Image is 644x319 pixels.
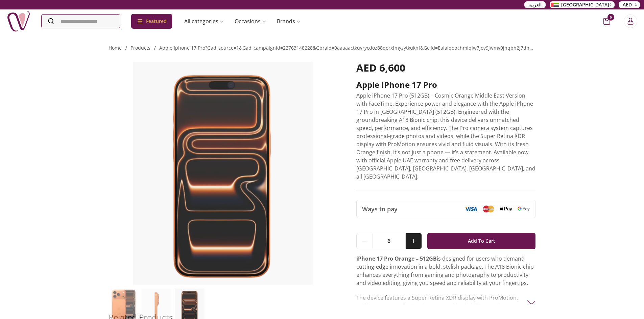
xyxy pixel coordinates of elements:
img: Google Pay [518,207,530,211]
img: Mastercard [482,205,495,212]
img: Apple iPhone 17 Pro Apple iPhone 17 Pro Orange – 512GB iPhone 17 Pro iPhone Orange آبل آيفون 17 ب... [109,62,337,285]
a: apple iphone 17 pro?gad_source=1&gad_campaignid=22763148228&gbraid=0aaaaactkuvrycdoz88dorxfmyzytk... [159,45,582,51]
button: AED [619,1,640,8]
li: / [154,44,156,52]
a: products [130,45,150,51]
a: Home [109,45,122,51]
li: / [125,44,127,52]
a: All categories [179,15,229,28]
button: [GEOGRAPHIC_DATA] [550,1,615,8]
span: AED [623,1,632,8]
button: Login [624,15,637,28]
button: Add To Cart [427,233,536,249]
span: AED 6,600 [356,61,405,75]
strong: iPhone 17 Pro Orange – 512GB [356,255,437,262]
span: Add To Cart [468,235,495,247]
span: 6 [373,233,405,249]
input: Search [42,15,120,28]
p: is designed for users who demand cutting-edge innovation in a bold, stylish package. The A18 Bion... [356,255,536,287]
img: Arabic_dztd3n.png [551,3,559,7]
div: Featured [131,14,172,29]
img: Apple Pay [500,207,512,212]
img: Nigwa-uae-gifts [7,9,30,33]
p: Apple iPhone 17 Pro (512GB) – Cosmic Orange Middle East Version with FaceTime. Experience power a... [356,91,536,181]
span: العربية [528,1,542,8]
span: Ways to pay [362,204,398,214]
button: cart-button [603,18,610,25]
a: Occasions [229,15,271,28]
h2: Apple iPhone 17 Pro [356,79,536,90]
span: 0 [607,14,614,21]
img: arrow [527,298,535,307]
a: Brands [271,15,306,28]
span: [GEOGRAPHIC_DATA] [561,1,609,8]
img: Visa [465,207,477,211]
